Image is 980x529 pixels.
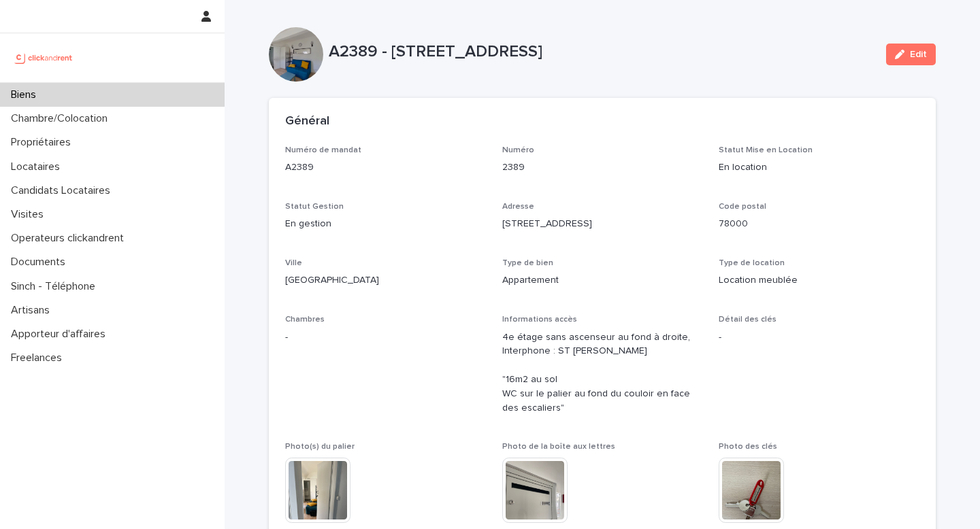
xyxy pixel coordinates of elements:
[285,203,344,211] span: Statut Gestion
[502,330,703,415] p: 4e étage sans ascenseur au fond à droite, Interphone : ST [PERSON_NAME] "16m2 au sol WC sur le pa...
[502,315,577,324] span: Informations accès
[719,146,813,154] span: Statut Mise en Location
[285,273,486,288] p: [GEOGRAPHIC_DATA]
[285,330,486,345] p: -
[502,146,534,154] span: Numéro
[5,352,73,364] p: Freelances
[502,273,703,288] p: Appartement
[719,203,766,211] span: Code postal
[5,112,118,125] p: Chambre/Colocation
[5,160,71,173] p: Locataires
[719,330,919,345] p: -
[502,259,553,267] span: Type de bien
[5,88,47,101] p: Biens
[5,304,61,317] p: Artisans
[285,217,486,231] p: En gestion
[285,443,355,451] span: Photo(s) du palier
[5,256,76,269] p: Documents
[719,315,777,324] span: Détail des clés
[285,146,361,154] span: Numéro de mandat
[285,315,325,324] span: Chambres
[502,160,703,175] p: 2389
[5,328,116,341] p: Apporteur d'affaires
[502,443,615,451] span: Photo de la boîte aux lettres
[285,114,329,129] h2: Général
[886,44,936,65] button: Edit
[502,217,703,231] p: [STREET_ADDRESS]
[285,160,486,175] p: A2389
[719,259,785,267] span: Type de location
[5,136,82,149] p: Propriétaires
[5,184,121,197] p: Candidats Locataires
[11,44,77,71] img: UCB0brd3T0yccxBKYDjQ
[719,217,919,231] p: 78000
[719,443,777,451] span: Photo des clés
[719,160,919,175] p: En location
[719,273,919,288] p: Location meublée
[285,259,302,267] span: Ville
[5,232,135,245] p: Operateurs clickandrent
[329,42,875,62] p: A2389 - [STREET_ADDRESS]
[502,203,534,211] span: Adresse
[5,208,54,221] p: Visites
[5,280,106,293] p: Sinch - Téléphone
[910,50,927,59] span: Edit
